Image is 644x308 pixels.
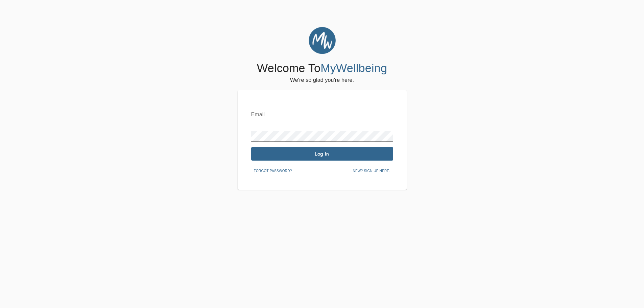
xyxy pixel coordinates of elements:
button: New? Sign up here. [350,166,393,176]
span: Forgot password? [254,168,292,174]
h4: Welcome To [257,61,387,75]
span: Log In [254,151,390,157]
img: MyWellbeing [309,27,336,54]
button: Forgot password? [251,166,295,176]
a: Forgot password? [251,168,295,173]
h6: We're so glad you're here. [290,75,354,85]
button: Log In [251,147,393,161]
span: New? Sign up here. [353,168,390,174]
span: MyWellbeing [320,62,387,74]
